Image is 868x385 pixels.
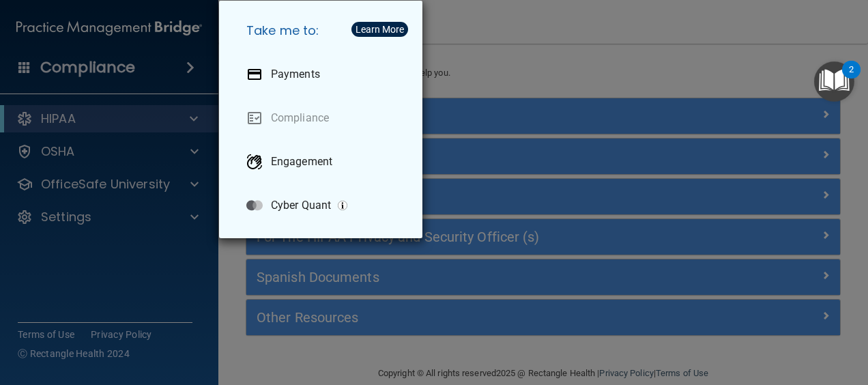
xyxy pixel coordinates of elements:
div: 2 [849,70,854,87]
h5: Take me to: [235,12,411,50]
p: Engagement [271,155,332,169]
p: Payments [271,68,320,81]
a: Cyber Quant [235,186,411,225]
button: Learn More [351,22,408,37]
a: Payments [235,55,411,94]
button: Open Resource Center, 2 new notifications [814,61,854,102]
div: Learn More [356,25,404,34]
a: Engagement [235,143,411,181]
p: Cyber Quant [271,199,331,212]
a: Compliance [235,99,411,137]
